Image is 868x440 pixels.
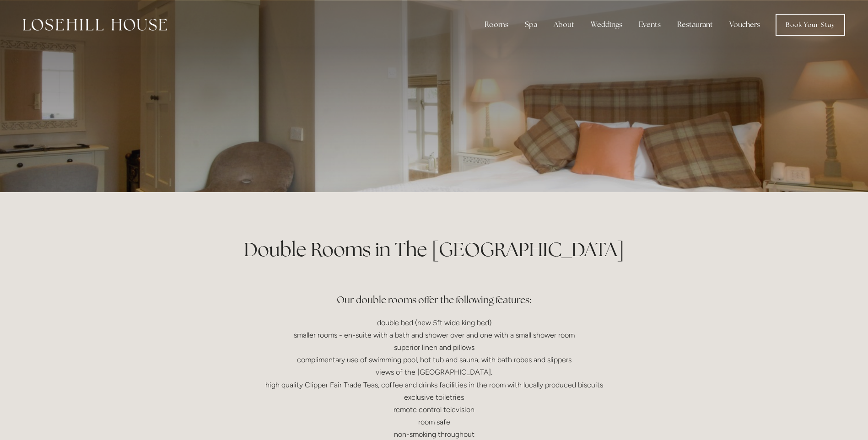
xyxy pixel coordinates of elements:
[23,19,167,31] img: Losehill House
[776,14,845,36] a: Book Your Stay
[722,16,767,34] a: Vouchers
[546,16,582,34] div: About
[670,16,720,34] div: Restaurant
[216,273,653,309] h3: Our double rooms offer the following features:
[631,16,668,34] div: Events
[583,16,630,34] div: Weddings
[477,16,516,34] div: Rooms
[518,16,545,34] div: Spa
[216,236,653,263] h1: Double Rooms in The [GEOGRAPHIC_DATA]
